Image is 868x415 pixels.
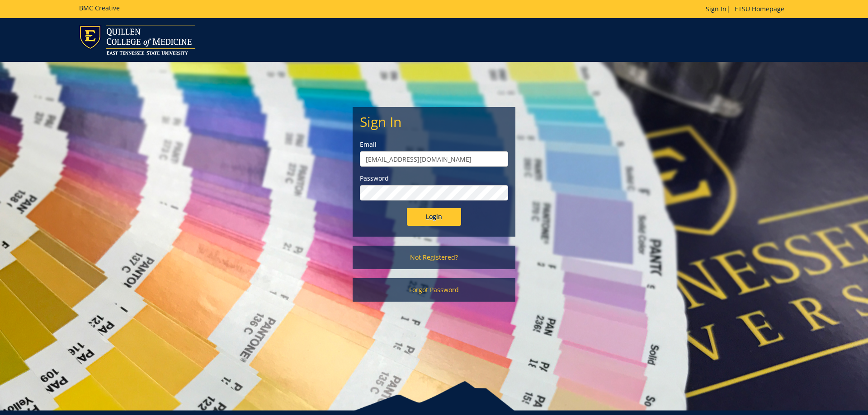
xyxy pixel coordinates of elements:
h2: Sign In [360,114,508,129]
p: | [706,5,789,14]
a: ETSU Homepage [730,5,789,13]
h5: BMC Creative [79,5,120,11]
a: Forgot Password [353,278,515,302]
a: Not Registered? [353,246,515,269]
img: ETSU logo [79,25,195,55]
label: Email [360,140,508,149]
input: Login [407,208,461,226]
a: Sign In [706,5,726,13]
label: Password [360,174,508,183]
